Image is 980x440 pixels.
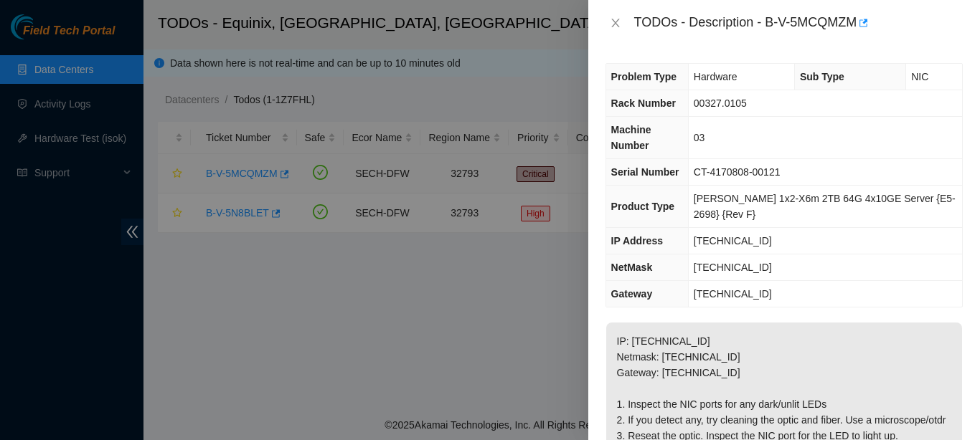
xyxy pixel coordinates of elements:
[611,97,676,109] span: Rack Number
[694,193,956,220] span: [PERSON_NAME] 1x2-X6m 2TB 64G 4x10GE Server {E5-2698} {Rev F}
[611,235,663,247] span: IP Address
[611,71,677,82] span: Problem Type
[611,288,653,300] span: Gateway
[694,288,772,300] span: [TECHNICAL_ID]
[694,235,772,247] span: [TECHNICAL_ID]
[694,97,747,109] span: 00327.0105
[634,11,963,34] div: TODOs - Description - B-V-5MCQMZM
[611,201,674,212] span: Product Type
[694,262,772,273] span: [TECHNICAL_ID]
[800,71,844,82] span: Sub Type
[694,132,705,143] span: 03
[611,262,653,273] span: NetMask
[694,166,781,178] span: CT-4170808-00121
[606,16,626,30] button: Close
[694,71,738,82] span: Hardware
[611,124,651,151] span: Machine Number
[611,166,679,178] span: Serial Number
[911,71,928,82] span: NIC
[610,17,621,29] span: close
